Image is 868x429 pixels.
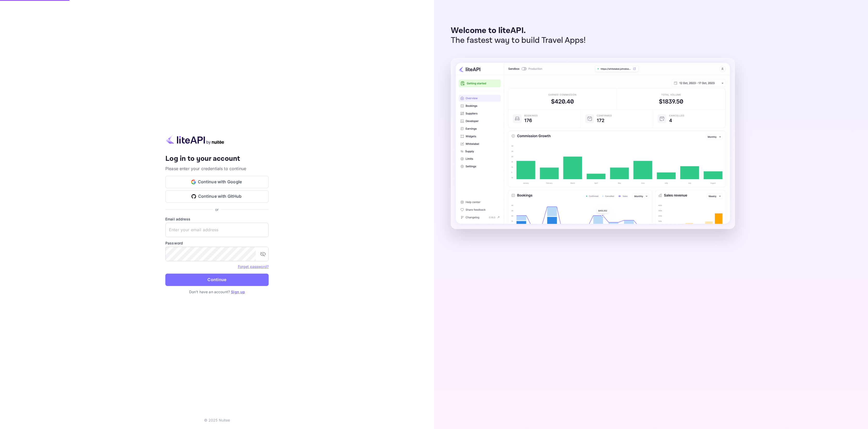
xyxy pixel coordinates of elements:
[215,207,219,212] p: or
[451,26,586,36] p: Welcome to liteAPI.
[451,58,735,229] img: liteAPI Dashboard Preview
[204,417,230,423] p: © 2025 Nuitee
[258,249,268,259] button: toggle password visibility
[165,216,269,222] label: Email address
[165,134,225,145] img: liteapi
[238,264,269,269] a: Forget password?
[231,290,245,294] a: Sign up
[165,176,269,188] button: Continue with Google
[165,165,269,172] p: Please enter your credentials to continue
[165,190,269,203] button: Continue with GitHub
[165,274,269,286] button: Continue
[165,154,269,163] h4: Log in to your account
[451,36,586,45] p: The fastest way to build Travel Apps!
[165,240,269,246] label: Password
[165,289,269,295] p: Don't have an account?
[165,223,269,237] input: Enter your email address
